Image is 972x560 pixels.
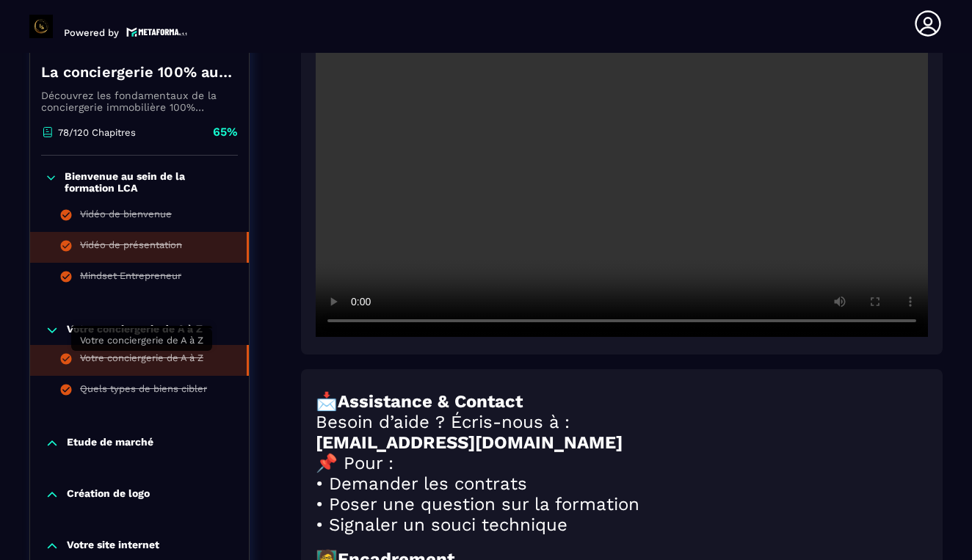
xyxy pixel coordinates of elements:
img: logo-branding [29,15,53,38]
div: Quels types de biens cibler [80,383,207,399]
img: logo [126,26,188,38]
p: 78/120 Chapitres [58,127,136,138]
strong: Assistance & Contact [338,391,523,412]
h2: 📌 Pour : [316,453,928,473]
div: Vidéo de bienvenue [80,208,172,225]
h4: La conciergerie 100% automatisée [41,62,238,82]
p: Bienvenue au sein de la formation LCA [65,170,234,194]
p: Votre conciergerie de A à Z [67,323,203,338]
h2: Besoin d’aide ? Écris-nous à : [316,412,928,432]
p: Votre site internet [67,539,159,553]
p: Création de logo [67,487,150,502]
h2: 📩 [316,391,928,412]
strong: [EMAIL_ADDRESS][DOMAIN_NAME] [316,432,623,453]
span: Votre conciergerie de A à Z [80,335,203,346]
p: Etude de marché [67,436,153,451]
p: Découvrez les fondamentaux de la conciergerie immobilière 100% automatisée. Cette formation est c... [41,90,238,113]
div: Vidéo de présentation [80,239,182,255]
div: Mindset Entrepreneur [80,270,181,286]
p: 65% [213,124,238,140]
h2: • Demander les contrats [316,473,928,494]
h2: • Signaler un souci technique [316,514,928,535]
p: Powered by [64,27,119,38]
div: Votre conciergerie de A à Z [80,352,203,368]
h2: • Poser une question sur la formation [316,494,928,514]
